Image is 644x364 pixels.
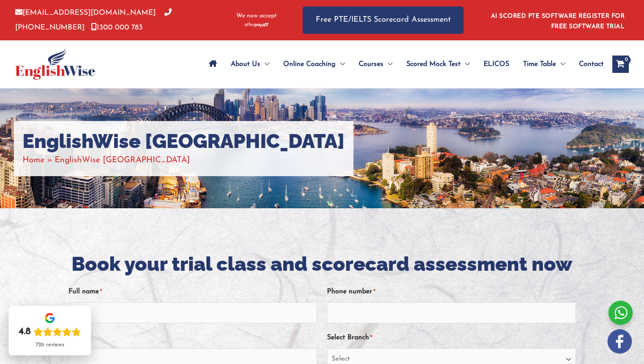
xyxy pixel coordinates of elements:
span: Menu Toggle [556,49,565,79]
a: [EMAIL_ADDRESS][DOMAIN_NAME] [15,9,156,16]
div: 4.8 [19,326,31,338]
label: Phone number [327,285,375,299]
a: About UsMenu Toggle [224,49,276,79]
a: Time TableMenu Toggle [516,49,572,79]
a: Contact [572,49,604,79]
span: Contact [579,49,604,79]
img: cropped-ew-logo [15,49,95,80]
span: EnglishWise [GEOGRAPHIC_DATA] [55,156,190,164]
span: Courses [359,49,383,79]
a: Free PTE/IELTS Scorecard Assessment [303,7,464,34]
a: Scored Mock TestMenu Toggle [399,49,477,79]
nav: Breadcrumbs [23,153,345,167]
label: Full name [69,285,102,299]
img: white-facebook.png [608,329,632,354]
span: Menu Toggle [336,49,345,79]
a: 1300 000 783 [91,24,143,31]
nav: Site Navigation: Main Menu [202,49,604,79]
span: Time Table [523,49,556,79]
a: CoursesMenu Toggle [352,49,399,79]
span: Scored Mock Test [406,49,461,79]
aside: Header Widget 1 [486,6,629,34]
img: Afterpay-Logo [245,23,268,27]
span: ELICOS [484,49,509,79]
span: Online Coaching [283,49,336,79]
a: Online CoachingMenu Toggle [276,49,352,79]
div: Rating: 4.8 out of 5 [19,326,81,338]
h1: EnglishWise [GEOGRAPHIC_DATA] [23,130,345,153]
a: View Shopping Cart, empty [612,56,629,73]
h2: Book your trial class and scorecard assessment now [69,252,576,277]
span: About Us [231,49,260,79]
a: Home [23,156,45,164]
span: We now accept [236,12,277,20]
a: ELICOS [477,49,516,79]
span: Menu Toggle [260,49,269,79]
a: AI SCORED PTE SOFTWARE REGISTER FOR FREE SOFTWARE TRIAL [491,13,625,30]
label: Select Branch [327,331,372,345]
div: 726 reviews [36,341,64,348]
span: Menu Toggle [461,49,470,79]
span: Menu Toggle [383,49,392,79]
a: [PHONE_NUMBER] [15,9,172,31]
